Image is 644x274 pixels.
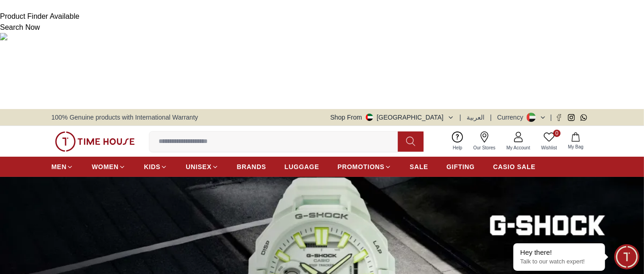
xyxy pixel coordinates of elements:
[186,159,218,175] a: UNISEX
[520,248,598,257] div: Hey there!
[92,159,126,175] a: WOMEN
[447,130,468,153] a: Help
[366,114,373,121] img: United Arab Emirates
[446,162,475,171] span: GIFTING
[614,244,639,269] div: Chat Widget
[186,162,211,171] span: UNISEX
[285,159,319,175] a: LUGGAGE
[51,159,73,175] a: MEN
[562,131,589,152] button: My Bag
[493,162,536,171] span: CASIO SALE
[237,162,266,171] span: BRANDS
[580,114,587,121] a: Whatsapp
[410,159,428,175] a: SALE
[337,162,385,171] span: PROMOTIONS
[51,162,66,171] span: MEN
[520,258,598,266] p: Talk to our watch expert!
[92,162,119,171] span: WOMEN
[55,132,135,152] img: ...
[568,114,575,121] a: Instagram
[468,130,501,153] a: Our Stores
[467,113,484,122] button: العربية
[144,159,167,175] a: KIDS
[410,162,428,171] span: SALE
[285,162,319,171] span: LUGGAGE
[460,113,462,122] span: |
[337,159,391,175] a: PROMOTIONS
[490,113,492,122] span: |
[553,130,561,137] span: 0
[470,144,499,151] span: Our Stores
[493,159,536,175] a: CASIO SALE
[330,113,454,122] button: Shop From[GEOGRAPHIC_DATA]
[51,113,198,122] span: 100% Genuine products with International Warranty
[550,113,552,122] span: |
[446,159,475,175] a: GIFTING
[144,162,160,171] span: KIDS
[538,144,561,151] span: Wishlist
[503,144,534,151] span: My Account
[497,113,527,122] div: Currency
[449,144,466,151] span: Help
[556,114,562,121] a: Facebook
[237,159,266,175] a: BRANDS
[564,143,587,150] span: My Bag
[536,130,562,153] a: 0Wishlist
